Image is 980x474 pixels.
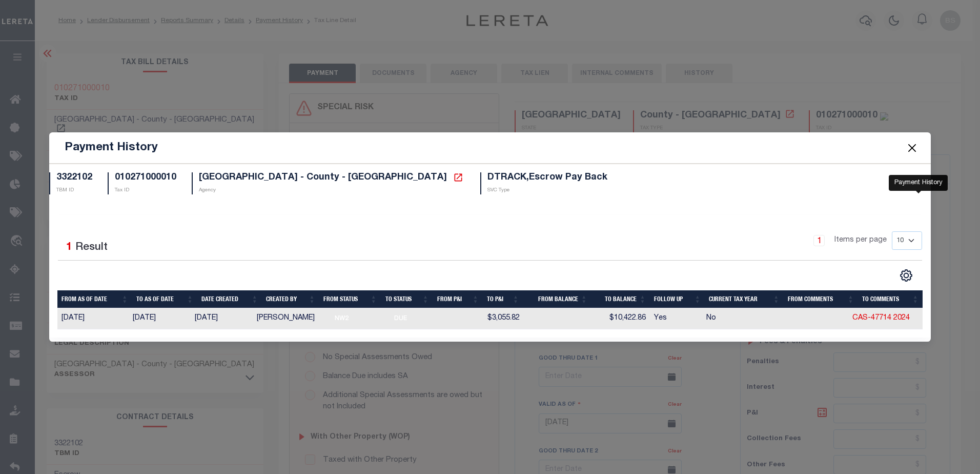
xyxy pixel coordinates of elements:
div: Payment History [889,175,948,191]
td: $3,055.82 [483,308,529,329]
p: SVC Type [487,187,607,194]
th: Created By: activate to sort column ascending [262,290,319,308]
span: NW2 [332,312,352,325]
th: From P&I: activate to sort column ascending [433,290,483,308]
th: To Status: activate to sort column ascending [381,290,433,308]
span: [GEOGRAPHIC_DATA] - County - [GEOGRAPHIC_DATA] [199,173,447,182]
th: To P&I: activate to sort column ascending [483,290,523,308]
td: $10,422.86 [595,308,650,329]
p: TBM ID [56,187,92,194]
td: [DATE] [129,308,191,329]
span: Items per page [834,235,887,246]
a: 1 [813,235,825,246]
h5: 3322102 [56,172,92,184]
th: From As of Date: activate to sort column ascending [57,290,132,308]
span: DUE [391,312,411,325]
h5: Payment History [65,141,158,155]
td: [DATE] [57,308,129,329]
h5: 010271000010 [115,172,176,184]
button: Close [905,141,918,154]
td: No [702,308,777,329]
th: Date Created: activate to sort column ascending [197,290,262,308]
th: From Status: activate to sort column ascending [319,290,381,308]
th: To As of Date: activate to sort column ascending [132,290,197,308]
th: To Balance: activate to sort column ascending [591,290,650,308]
label: Result [75,240,108,256]
span: 1 [66,242,72,253]
th: Current Tax Year: activate to sort column ascending [705,290,784,308]
td: [DATE] [191,308,252,329]
th: To Comments: activate to sort column ascending [858,290,923,308]
h5: DTRACK,Escrow Pay Back [487,172,607,184]
a: CAS-47714 2024 [852,314,910,322]
th: From Balance: activate to sort column ascending [523,290,591,308]
p: Tax ID [115,187,176,194]
td: Yes [650,308,702,329]
td: [PERSON_NAME] [253,308,328,329]
th: From Comments: activate to sort column ascending [784,290,858,308]
p: Agency [199,187,465,194]
th: Follow Up: activate to sort column ascending [650,290,705,308]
